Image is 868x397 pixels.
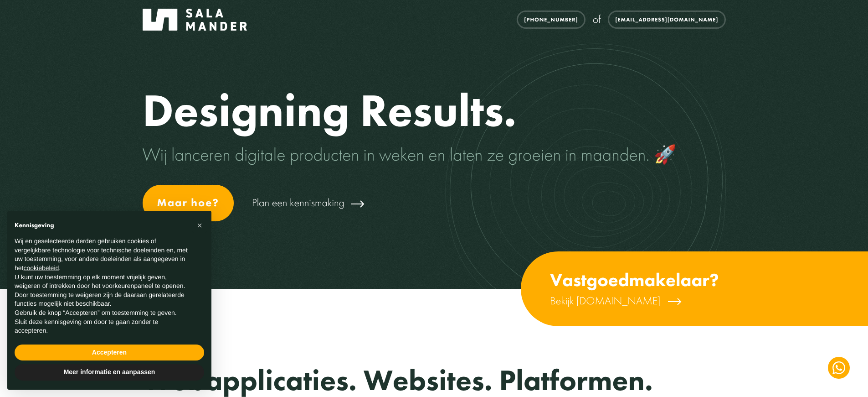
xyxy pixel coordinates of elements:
a: cookiebeleid [23,264,59,272]
button: Accepteren [15,345,204,361]
img: WhatsApp [832,361,845,374]
a: Vastgoedmakelaar? Bekijk [DOMAIN_NAME] [521,251,868,326]
p: Wij en geselecteerde derden gebruiken cookies of vergelijkbare technologie voor technische doelei... [15,237,190,272]
img: Salamander [143,9,247,31]
span: × [197,220,202,230]
button: Meer informatie en aanpassen [15,364,204,381]
h3: Vastgoedmakelaar? [550,270,719,290]
a: [PHONE_NUMBER] [517,10,585,29]
p: U kunt uw toestemming op elk moment vrijelijk geven, weigeren of intrekken door het voorkeurenpan... [15,273,190,308]
h2: Webapplicaties. Websites. Platformen. [143,364,726,397]
h2: Kennisgeving [15,222,190,230]
a: [EMAIL_ADDRESS][DOMAIN_NAME] [608,10,725,29]
a: Maar hoe? [143,185,234,221]
h1: Designing Results. [143,85,726,136]
span: of [593,12,601,26]
span: Bekijk [DOMAIN_NAME] [550,294,661,308]
button: Sluit deze kennisgeving [192,218,207,233]
p: Wij lanceren digitale producten in weken en laten ze groeien in maanden. 🚀 [143,143,726,167]
p: Gebruik de knop “Accepteren” om toestemming te geven. Sluit deze kennisgeving om door te gaan zon... [15,308,190,335]
a: Plan een kennismaking [252,191,366,215]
